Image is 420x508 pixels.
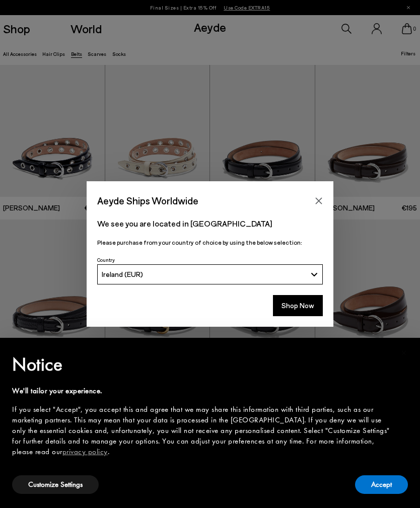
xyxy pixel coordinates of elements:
span: Aeyde Ships Worldwide [97,192,198,209]
div: If you select "Accept", you accept this and agree that we may share this information with third p... [12,404,392,457]
button: Customize Settings [12,475,99,494]
button: Accept [355,475,408,494]
div: We'll tailor your experience. [12,386,392,396]
button: Close this notice [392,341,416,365]
button: Close [311,193,326,208]
span: Country [97,257,115,263]
button: Shop Now [273,295,323,316]
h2: Notice [12,351,392,378]
span: Ireland (EUR) [102,270,143,278]
span: × [401,345,407,360]
a: privacy policy [62,447,108,457]
p: We see you are located in [GEOGRAPHIC_DATA] [97,217,323,230]
p: Please purchase from your country of choice by using the below selection: [97,238,323,247]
